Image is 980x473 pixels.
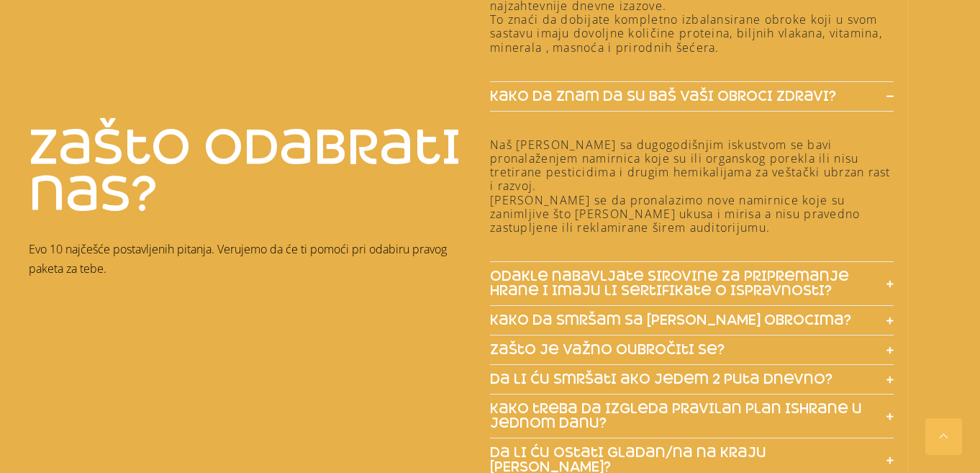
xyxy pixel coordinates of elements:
[490,372,832,387] span: da li ću smršati ako jedem 2 puta dnevno?
[29,125,490,218] h2: zašto odabrati nas?
[490,269,872,298] span: odakle nabavljate sirovine za pripremanje hrane i imaju li sertifikate o ispravnosti?
[490,138,894,235] h6: Naš [PERSON_NAME] sa dugogodišnjim iskustvom se bavi pronalaženjem namirnica koje su ili organsko...
[490,313,851,328] span: kako da smršam sa [PERSON_NAME] obrocima?
[490,402,872,431] span: kako treba da izgleda pravilan plan ishrane u jednom danu?
[490,343,725,357] span: zašto je važno oubročiti se?
[490,89,836,104] span: kako da znam da su baš vaši obroci zdravi?
[29,240,483,279] p: Evo 10 najčešće postavljenih pitanja. Verujemo da će ti pomoći pri odabiru pravog paketa za tebe.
